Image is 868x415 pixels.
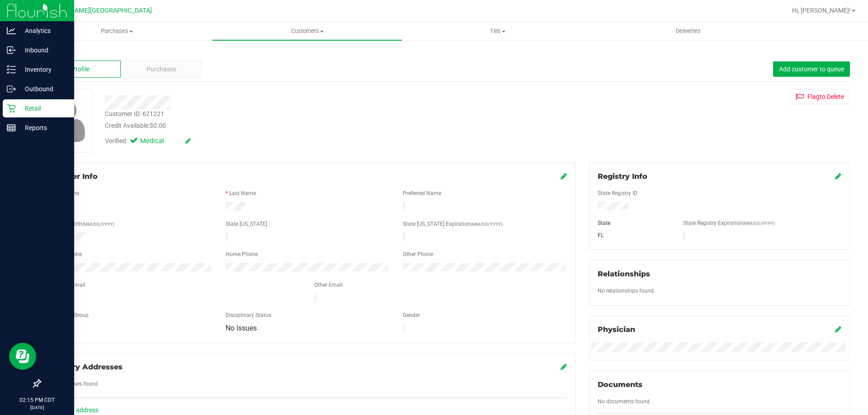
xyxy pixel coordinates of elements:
span: Customers [212,27,402,35]
inline-svg: Inbound [7,46,16,55]
span: Delivery Addresses [48,363,123,371]
span: $0.00 [150,122,166,129]
a: Customers [212,22,402,41]
label: State [US_STATE] Expiration [403,220,502,228]
label: Other Phone [403,250,433,258]
div: FL [591,231,677,239]
p: Inventory [16,64,70,75]
div: State [591,219,677,227]
span: Purchases [146,65,176,74]
label: State [US_STATE] [226,220,267,228]
span: Add customer to queue [779,65,844,73]
span: Registry Info [598,172,647,181]
span: (MM/DD/YYYY) [471,222,502,227]
label: No relationships found. [598,287,655,295]
label: Home Phone [226,250,258,258]
span: Medical [140,136,176,146]
span: Purchases [22,27,212,35]
label: Disciplinary Status [226,311,271,319]
span: (MM/DD/YYYY) [743,221,774,226]
button: Add customer to queue [773,61,850,77]
span: (MM/DD/YYYY) [82,222,114,227]
a: Purchases [22,22,212,41]
label: State Registry Expiration [683,219,774,227]
span: Documents [598,380,642,389]
p: Reports [16,122,70,133]
button: Flagto Delete [790,89,850,104]
inline-svg: Inventory [7,65,16,74]
span: Deliveries [664,27,713,35]
span: Hi, [PERSON_NAME]! [792,7,851,14]
span: Tills [403,27,592,35]
label: Preferred Name [403,189,441,197]
inline-svg: Analytics [7,26,16,35]
div: Customer ID: 621221 [105,109,164,119]
p: Retail [16,103,70,114]
div: Verified: [105,136,191,146]
label: Date of Birth [52,220,114,228]
span: Relationships [598,270,650,278]
span: Physician [598,325,635,334]
p: Analytics [16,25,70,36]
p: [DATE] [4,404,70,411]
a: Tills [402,22,593,41]
p: Inbound [16,45,70,56]
span: Profile [71,65,90,74]
p: Outbound [16,84,70,94]
span: No documents found. [598,398,651,405]
inline-svg: Outbound [7,84,16,93]
label: Other Email [314,281,343,289]
label: State Registry ID [598,189,637,197]
label: Gender [403,311,420,319]
span: No Issues [226,324,257,332]
div: Credit Available: [105,121,503,131]
p: 02:15 PM CDT [4,396,70,404]
span: Ft [PERSON_NAME][GEOGRAPHIC_DATA] [33,7,152,14]
inline-svg: Retail [7,104,16,113]
inline-svg: Reports [7,123,16,132]
label: Last Name [229,189,256,197]
a: Deliveries [593,22,783,41]
iframe: Resource center [9,343,36,370]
